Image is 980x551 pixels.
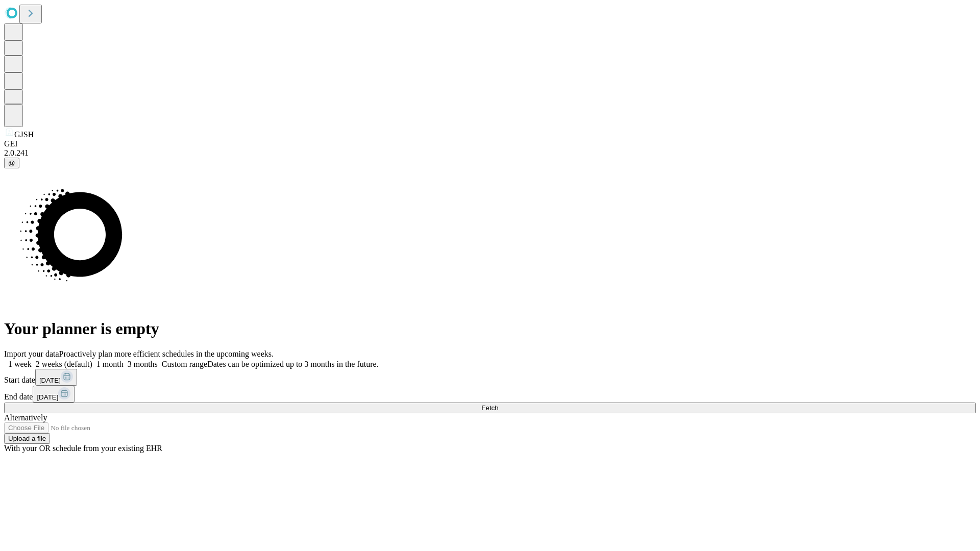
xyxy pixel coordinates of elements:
span: Alternatively [4,413,47,422]
span: 3 months [128,360,158,368]
span: Fetch [481,404,498,412]
button: @ [4,158,19,168]
button: Upload a file [4,433,50,444]
span: [DATE] [37,393,58,401]
div: 2.0.241 [4,148,976,158]
button: [DATE] [35,369,77,386]
span: With your OR schedule from your existing EHR [4,444,162,453]
div: GEI [4,139,976,148]
span: 2 weeks (default) [36,360,92,368]
span: @ [8,159,15,167]
span: Proactively plan more efficient schedules in the upcoming weeks. [59,349,274,358]
span: Dates can be optimized up to 3 months in the future. [207,360,378,368]
button: [DATE] [33,386,75,403]
span: Custom range [162,360,207,368]
span: 1 month [96,360,124,368]
span: 1 week [8,360,32,368]
button: Fetch [4,403,976,413]
h1: Your planner is empty [4,319,976,338]
span: [DATE] [39,377,61,384]
div: End date [4,386,976,403]
span: GJSH [14,130,34,139]
div: Start date [4,369,976,386]
span: Import your data [4,349,59,358]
